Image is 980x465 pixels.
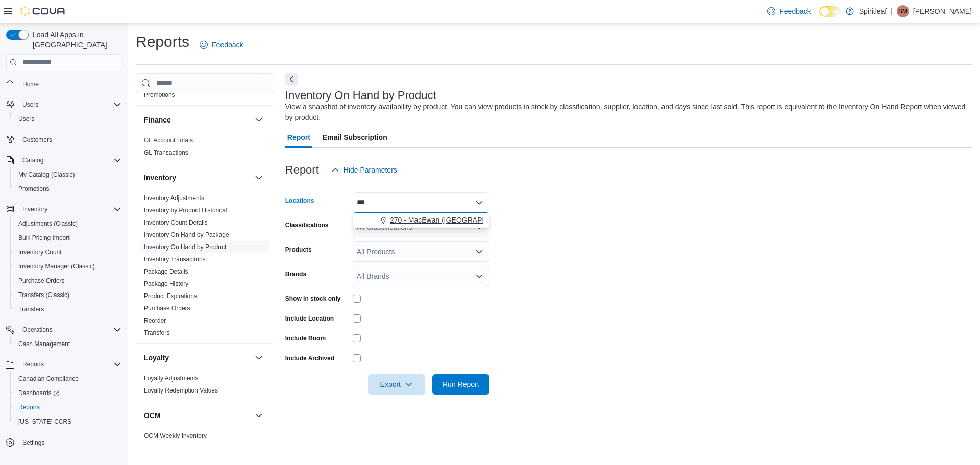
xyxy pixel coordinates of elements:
[18,262,95,271] span: Inventory Manager (Classic)
[10,288,126,302] button: Transfers (Classic)
[475,248,483,256] button: Open list of options
[144,149,188,157] span: GL Transactions
[2,77,126,91] button: Home
[22,438,44,447] span: Settings
[144,329,169,337] span: Transfers
[136,32,189,52] h1: Reports
[22,156,43,164] span: Catalog
[22,101,38,109] span: Users
[144,173,251,183] button: Inventory
[285,102,967,123] div: View a snapshot of inventory availability by product. You can view products in stock by classific...
[144,292,197,300] span: Product Expirations
[14,373,121,385] span: Canadian Compliance
[2,202,126,216] button: Inventory
[374,374,419,395] span: Export
[144,256,206,263] a: Inventory Transactions
[14,289,73,301] a: Transfers (Classic)
[18,154,47,166] button: Catalog
[18,78,43,90] a: Home
[144,353,251,363] button: Loyalty
[18,418,71,426] span: [US_STATE] CCRS
[144,305,190,312] a: Purchase Orders
[18,340,70,348] span: Cash Management
[144,231,229,238] a: Inventory On Hand by Package
[443,379,479,389] span: Run Report
[10,386,126,400] a: Dashboards
[18,436,121,449] span: Settings
[10,274,126,288] button: Purchase Orders
[344,165,397,175] span: Hide Parameters
[10,414,126,429] button: [US_STATE] CCRS
[475,272,483,280] button: Open list of options
[14,387,121,399] span: Dashboards
[10,216,126,231] button: Adjustments (Classic)
[14,303,48,315] a: Transfers
[763,1,815,21] a: Feedback
[144,173,176,183] h3: Inventory
[475,199,483,207] button: Close list of options
[14,113,38,125] a: Users
[144,219,208,226] a: Inventory Count Details
[136,430,273,446] div: OCM
[18,305,44,313] span: Transfers
[10,245,126,259] button: Inventory Count
[144,194,204,202] span: Inventory Adjustments
[285,354,334,362] label: Include Archived
[144,280,188,287] a: Package History
[144,432,207,440] span: OCM Weekly Inventory
[22,205,47,213] span: Inventory
[432,374,489,395] button: Run Report
[913,5,972,17] p: [PERSON_NAME]
[253,114,265,126] button: Finance
[144,267,188,276] span: Package Details
[14,303,121,315] span: Transfers
[14,338,121,350] span: Cash Management
[18,99,121,111] span: Users
[144,374,199,382] span: Loyalty Adjustments
[144,136,193,144] span: GL Account Totals
[14,168,79,181] a: My Catalog (Classic)
[14,232,74,244] a: Bulk Pricing Import
[14,168,121,181] span: My Catalog (Classic)
[144,218,208,227] span: Inventory Count Details
[136,372,273,401] div: Loyalty
[14,183,54,195] a: Promotions
[14,415,76,428] a: [US_STATE] CCRS
[10,302,126,316] button: Transfers
[10,167,126,182] button: My Catalog (Classic)
[285,197,314,205] label: Locations
[144,115,171,125] h3: Finance
[18,133,121,146] span: Customers
[144,243,226,251] span: Inventory On Hand by Product
[144,207,227,214] a: Inventory by Product Historical
[18,170,75,179] span: My Catalog (Classic)
[285,334,326,342] label: Include Room
[10,112,126,126] button: Users
[2,323,126,337] button: Operations
[144,268,188,275] a: Package Details
[144,91,175,99] span: Promotions
[195,35,247,55] a: Feedback
[285,164,319,176] h3: Report
[14,275,69,287] a: Purchase Orders
[18,99,42,111] button: Users
[22,326,53,334] span: Operations
[253,409,265,422] button: OCM
[18,291,69,299] span: Transfers (Classic)
[18,134,56,146] a: Customers
[22,80,39,88] span: Home
[14,373,83,385] a: Canadian Compliance
[14,183,121,195] span: Promotions
[10,231,126,245] button: Bulk Pricing Import
[285,314,334,323] label: Include Location
[819,6,841,17] input: Dark Mode
[29,30,121,50] span: Load All Apps in [GEOGRAPHIC_DATA]
[14,289,121,301] span: Transfers (Classic)
[327,160,401,180] button: Hide Parameters
[144,387,218,394] a: Loyalty Redemption Values
[144,292,197,300] a: Product Expirations
[18,324,57,336] button: Operations
[144,375,199,382] a: Loyalty Adjustments
[2,97,126,112] button: Users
